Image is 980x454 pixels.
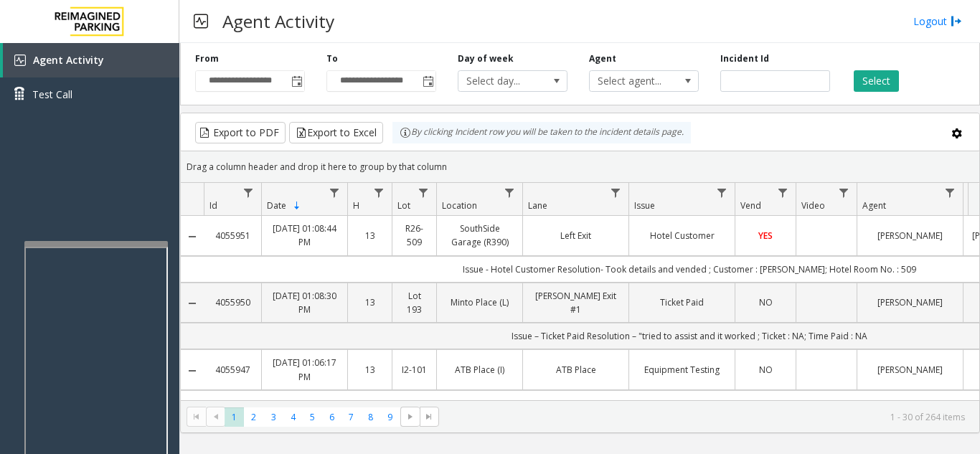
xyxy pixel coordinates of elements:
[532,363,620,377] a: ATB Place
[400,127,411,138] img: infoIcon.svg
[361,407,380,427] span: Page 8
[326,52,338,65] label: To
[380,407,400,427] span: Page 9
[369,183,389,202] a: H Filter Menu
[3,43,179,77] a: Agent Activity
[353,199,359,212] span: H
[446,295,514,309] a: Minto Place (L)
[941,183,960,202] a: Agent Filter Menu
[500,183,519,202] a: Location Filter Menu
[854,70,899,92] button: Select
[181,298,204,309] a: Collapse Details
[801,199,825,212] span: Video
[951,14,962,29] img: logout
[446,363,514,377] a: ATB Place (I)
[712,183,732,202] a: Issue Filter Menu
[264,407,283,427] span: Page 3
[744,295,787,309] a: NO
[194,4,208,39] img: pageIcon
[606,183,626,202] a: Lane Filter Menu
[866,295,954,309] a: [PERSON_NAME]
[401,289,428,316] a: Lot 193
[239,183,258,202] a: Id Filter Menu
[181,365,204,377] a: Collapse Details
[740,199,761,212] span: Vend
[758,230,773,242] span: YES
[420,71,435,91] span: Toggle popup
[590,71,677,91] span: Select agent...
[303,407,322,427] span: Page 5
[357,295,383,309] a: 13
[289,122,383,143] button: Export to Excel
[212,363,253,377] a: 4055947
[392,122,691,143] div: By clicking Incident row you will be taken to the incident details page.
[267,199,286,212] span: Date
[744,229,787,242] a: YES
[458,52,514,65] label: Day of week
[195,122,286,143] button: Export to PDF
[420,407,439,427] span: Go to the last page
[442,199,477,212] span: Location
[866,229,954,242] a: [PERSON_NAME]
[270,356,339,383] a: [DATE] 01:06:17 PM
[215,4,341,39] h3: Agent Activity
[181,231,204,242] a: Collapse Details
[357,229,383,242] a: 13
[32,87,72,102] span: Test Call
[638,295,726,309] a: Ticket Paid
[212,229,253,242] a: 4055951
[270,222,339,249] a: [DATE] 01:08:44 PM
[400,407,420,427] span: Go to the next page
[195,52,219,65] label: From
[291,200,303,212] span: Sortable
[414,183,433,202] a: Lot Filter Menu
[638,229,726,242] a: Hotel Customer
[212,295,253,309] a: 4055950
[834,183,854,202] a: Video Filter Menu
[181,154,979,179] div: Drag a column header and drop it here to group by that column
[759,296,773,308] span: NO
[405,411,416,422] span: Go to the next page
[446,222,514,249] a: SouthSide Garage (R390)
[325,183,344,202] a: Date Filter Menu
[759,364,773,376] span: NO
[14,55,26,66] img: 'icon'
[357,363,383,377] a: 13
[866,363,954,377] a: [PERSON_NAME]
[181,183,979,400] div: Data table
[209,199,217,212] span: Id
[270,289,339,316] a: [DATE] 01:08:30 PM
[744,363,787,377] a: NO
[288,71,304,91] span: Toggle popup
[532,229,620,242] a: Left Exit
[532,289,620,316] a: [PERSON_NAME] Exit #1
[773,183,793,202] a: Vend Filter Menu
[283,407,303,427] span: Page 4
[634,199,655,212] span: Issue
[720,52,769,65] label: Incident Id
[448,411,965,423] kendo-pager-info: 1 - 30 of 264 items
[423,411,435,422] span: Go to the last page
[322,407,341,427] span: Page 6
[397,199,410,212] span: Lot
[341,407,361,427] span: Page 7
[528,199,547,212] span: Lane
[913,14,962,29] a: Logout
[33,53,104,67] span: Agent Activity
[401,363,428,377] a: I2-101
[589,52,616,65] label: Agent
[225,407,244,427] span: Page 1
[862,199,886,212] span: Agent
[638,363,726,377] a: Equipment Testing
[244,407,263,427] span: Page 2
[401,222,428,249] a: R26-509
[458,71,545,91] span: Select day...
